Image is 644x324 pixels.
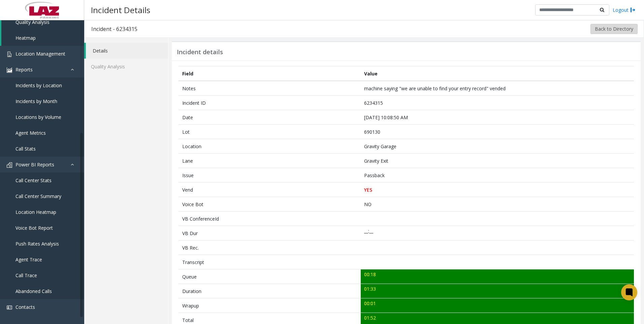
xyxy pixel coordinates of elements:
h3: Incident Details [88,2,154,18]
a: Quality Analysis [84,59,168,74]
p: YES [364,186,630,193]
span: Location Heatmap [15,209,56,215]
td: Queue [179,269,361,284]
img: 'icon' [7,52,12,57]
td: machine saying "we are unable to find your entry record" vended [361,81,634,96]
td: Lane [179,154,361,168]
td: 00:01 [361,298,634,313]
span: Incidents by Month [15,98,57,104]
td: Gravity Garage [361,139,634,154]
td: VB ConferenceId [179,212,361,226]
td: Incident ID [179,96,361,110]
th: Field [179,66,361,81]
td: VB Dur [179,226,361,240]
span: Incidents by Location [15,82,62,89]
td: Voice Bot [179,197,361,212]
td: Transcript [179,255,361,269]
span: Call Center Summary [15,193,61,199]
td: Date [179,110,361,125]
span: Power BI Reports [15,161,54,168]
td: 01:33 [361,284,634,298]
td: 6234315 [361,96,634,110]
a: Heatmap [1,30,84,46]
span: Heatmap [15,35,36,41]
span: Contacts [15,304,35,310]
td: __:__ [361,226,634,240]
td: Gravity Exit [361,154,634,168]
td: Passback [361,168,634,183]
p: NO [364,201,630,208]
a: Quality Analysis [1,14,84,30]
img: logout [630,6,636,13]
span: Push Rates Analysis [15,240,59,247]
span: Agent Trace [15,256,42,263]
th: Value [361,66,634,81]
h3: Incident - 6234315 [85,21,144,37]
td: 00:18 [361,269,634,284]
span: Location Management [15,51,65,57]
td: VB Rec. [179,240,361,255]
td: Location [179,139,361,154]
span: Reports [15,66,33,73]
td: Issue [179,168,361,183]
td: 690130 [361,125,634,139]
span: Quality Analysis [15,19,50,25]
a: Logout [613,6,636,13]
button: Back to Directory [590,24,638,34]
span: Call Trace [15,272,37,279]
img: 'icon' [7,305,12,310]
a: Details [86,43,168,59]
span: Call Stats [15,145,36,152]
td: Wrapup [179,298,361,313]
img: 'icon' [7,162,12,168]
img: 'icon' [7,67,12,73]
td: Vend [179,183,361,197]
td: [DATE] 10:08:50 AM [361,110,634,125]
td: Duration [179,284,361,298]
span: Call Center Stats [15,177,52,184]
span: Agent Metrics [15,130,46,136]
td: Lot [179,125,361,139]
span: Abandoned Calls [15,288,52,294]
h3: Incident details [177,48,223,56]
span: Voice Bot Report [15,225,53,231]
span: Locations by Volume [15,114,61,120]
td: Notes [179,81,361,96]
